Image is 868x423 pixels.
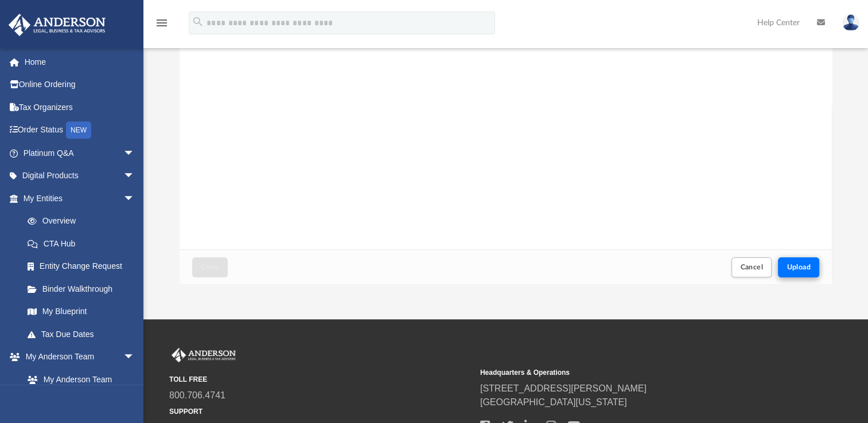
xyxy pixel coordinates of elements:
[8,187,152,210] a: My Entitiesarrow_drop_down
[842,14,859,31] img: User Pic
[740,264,763,271] span: Cancel
[192,257,228,277] button: Close
[192,15,204,28] i: search
[123,164,146,188] span: arrow_drop_down
[16,368,141,391] a: My Anderson Team
[66,122,91,139] div: NEW
[16,255,152,278] a: Entity Change Request
[16,277,152,300] a: Binder Walkthrough
[123,187,146,210] span: arrow_drop_down
[123,142,146,165] span: arrow_drop_down
[169,390,225,400] a: 800.706.4741
[169,348,238,363] img: Anderson Advisors Platinum Portal
[5,14,109,36] img: Anderson Advisors Platinum Portal
[8,50,152,73] a: Home
[480,367,783,378] small: Headquarters & Operations
[787,264,811,271] span: Upload
[8,119,152,142] a: Order StatusNEW
[16,323,152,346] a: Tax Due Dates
[480,397,627,407] a: [GEOGRAPHIC_DATA][US_STATE]
[16,300,146,323] a: My Blueprint
[8,96,152,119] a: Tax Organizers
[155,16,169,30] i: menu
[731,257,772,277] button: Cancel
[155,22,169,30] a: menu
[16,210,152,233] a: Overview
[8,142,152,164] a: Platinum Q&Aarrow_drop_down
[480,383,647,393] a: [STREET_ADDRESS][PERSON_NAME]
[201,264,219,271] span: Close
[16,232,152,255] a: CTA Hub
[8,164,152,187] a: Digital Productsarrow_drop_down
[8,73,152,96] a: Online Ordering
[169,374,472,385] small: TOLL FREE
[778,257,819,277] button: Upload
[169,406,472,417] small: SUPPORT
[123,346,146,369] span: arrow_drop_down
[8,346,146,369] a: My Anderson Teamarrow_drop_down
